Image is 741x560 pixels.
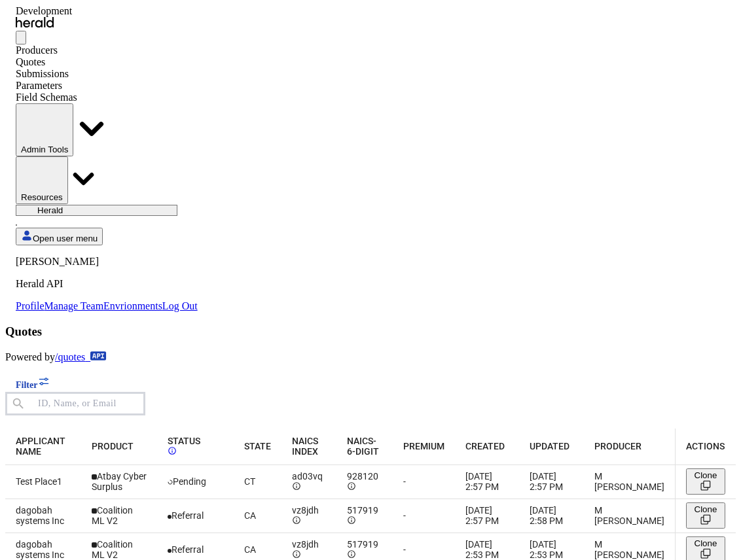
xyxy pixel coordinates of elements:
span: CREATED [465,441,505,451]
span: 928120 [347,471,378,481]
span: - [403,544,406,555]
span: dagobah systems Inc [16,505,64,526]
span: dagobah systems Inc [16,539,64,560]
a: Manage Team [45,300,104,311]
span: CA [244,544,256,555]
span: Clone [695,470,717,480]
div: Open user menu [16,256,198,312]
div: [PERSON_NAME] [594,550,664,560]
span: Open user menu [33,234,98,243]
button: Resources dropdown menu [16,156,68,204]
span: APPLICANT NAME [16,436,65,457]
span: Referral [172,510,204,521]
span: Filter [16,380,37,390]
span: [DATE] 2:53 PM [465,539,499,560]
h3: Quotes [5,324,736,339]
span: NAICS-6-DIGIT [347,436,379,457]
button: Clone [686,468,725,495]
mat-icon: info_outline [292,550,301,559]
div: Quotes [16,56,198,68]
div: [PERSON_NAME] [594,516,664,526]
button: Filter [5,374,61,392]
p: Powered by [5,351,736,363]
span: Test Place1 [16,476,62,487]
span: 517919 [347,505,378,516]
span: Clone [695,504,717,514]
span: CA [244,510,256,521]
span: UPDATED [530,441,569,451]
a: /quotes [55,351,107,362]
img: Herald Logo [16,17,54,28]
div: Development [16,5,198,17]
div: Field Schemas [16,92,198,103]
a: Envrionments [103,300,162,311]
div: Producers [16,44,198,56]
span: PRODUCT [92,441,134,451]
mat-icon: search [5,396,27,413]
span: Clone [695,538,717,548]
div: M [594,505,664,516]
span: [DATE] 2:58 PM [530,505,563,526]
span: vz8jdh [292,539,319,550]
span: - [403,476,406,487]
mat-icon: info_outline [347,481,356,491]
mat-icon: info_outline [292,516,301,525]
div: M [594,539,664,550]
button: Clone [686,502,725,529]
button: internal dropdown menu [16,103,73,156]
div: M [594,471,664,481]
span: [DATE] 2:57 PM [530,471,563,492]
span: [DATE] 2:53 PM [530,539,563,560]
mat-icon: info_outline [347,550,356,559]
span: - [403,510,406,521]
div: Parameters [16,80,198,92]
span: Atbay Cyber Surplus [92,471,147,492]
span: STATUS [168,436,200,446]
a: Profile [16,300,45,311]
span: 517919 [347,539,378,550]
span: PREMIUM [403,441,444,451]
th: ACTIONS [675,429,736,465]
span: Coalition ML V2 [92,539,133,560]
span: CT [244,476,255,487]
div: [PERSON_NAME] [594,481,664,492]
mat-icon: info_outline [292,481,301,491]
span: NAICS INDEX [292,436,318,457]
span: Pending [173,476,206,487]
span: STATE [244,441,271,451]
span: [DATE] 2:57 PM [465,471,499,492]
span: Referral [172,544,204,555]
button: Open user menu [16,228,103,245]
span: vz8jdh [292,505,319,516]
mat-label: ID, Name, or Email [38,398,117,408]
mat-icon: info_outline [347,516,356,525]
span: Coalition ML V2 [92,505,133,526]
span: PRODUCER [594,441,642,451]
span: ad03vq [292,471,323,481]
div: Submissions [16,68,198,80]
a: Log Out [162,300,198,311]
p: [PERSON_NAME] [16,256,198,268]
span: [DATE] 2:57 PM [465,505,499,526]
mat-icon: info_outline [168,446,177,455]
p: Herald API [16,278,198,290]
